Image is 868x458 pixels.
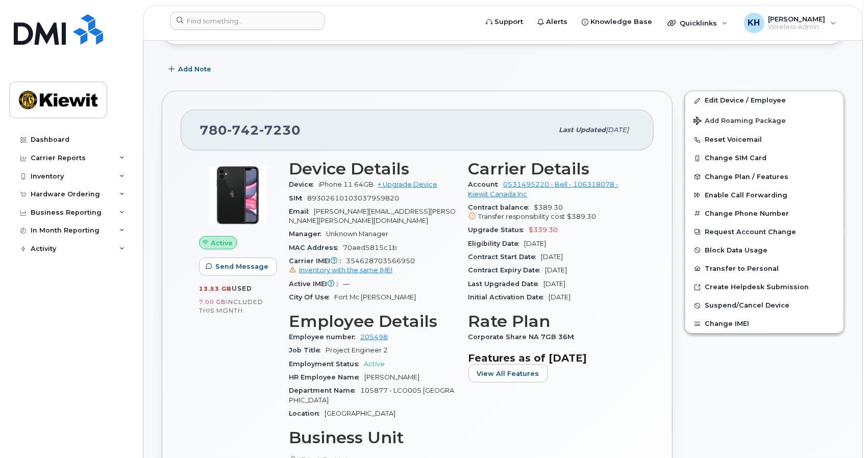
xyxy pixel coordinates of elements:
[326,346,388,354] span: Project Engineer 2
[289,160,456,178] h3: Device Details
[685,296,844,315] button: Suspend/Cancel Device
[549,293,571,301] span: [DATE]
[178,64,211,74] span: Add Note
[318,181,374,188] span: iPhone 11 64GB
[685,91,844,110] a: Edit Device / Employee
[468,352,636,364] h3: Features as of [DATE]
[685,260,844,278] button: Transfer to Personal
[541,253,563,261] span: [DATE]
[360,333,388,341] a: 205498
[468,240,525,247] span: Eligibility Date
[705,302,789,310] span: Suspend/Cancel Device
[685,278,844,296] a: Create Helpdesk Submission
[289,230,326,238] span: Manager
[479,213,565,220] span: Transfer responsibility cost
[590,17,652,27] span: Knowledge Base
[705,191,787,199] span: Enable Call Forwarding
[378,181,437,188] a: + Upgrade Device
[468,160,636,178] h3: Carrier Details
[685,223,844,241] button: Request Account Change
[289,208,456,224] span: [PERSON_NAME][EMAIL_ADDRESS][PERSON_NAME][PERSON_NAME][DOMAIN_NAME]
[545,266,567,274] span: [DATE]
[680,19,717,27] span: Quicklinks
[477,369,539,378] span: View All Features
[748,17,760,29] span: KH
[768,15,826,23] span: [PERSON_NAME]
[289,244,343,251] span: MAC Address
[575,12,659,32] a: Knowledge Base
[479,12,530,32] a: Support
[468,253,541,261] span: Contract Start Date
[685,168,844,186] button: Change Plan / Features
[559,126,606,134] span: Last updated
[289,194,307,202] span: SIM
[544,280,566,288] span: [DATE]
[468,312,636,330] h3: Rate Plan
[693,117,786,126] span: Add Roaming Package
[768,23,826,31] span: Wireless Admin
[685,205,844,223] button: Change Phone Number
[343,280,350,288] span: —
[289,293,334,301] span: City Of Use
[289,373,364,381] span: HR Employee Name
[207,165,268,226] img: iPhone_11.jpg
[334,293,416,301] span: Fort Mc [PERSON_NAME]
[289,387,360,394] span: Department Name
[289,208,314,215] span: Email
[685,131,844,149] button: Reset Voicemail
[468,203,636,222] span: $389.30
[199,258,277,276] button: Send Message
[289,387,454,403] span: 105877 - LCO005 [GEOGRAPHIC_DATA]
[546,17,567,27] span: Alerts
[468,226,529,234] span: Upgrade Status
[162,60,220,79] button: Add Note
[530,12,575,32] a: Alerts
[215,262,268,271] span: Send Message
[468,293,549,301] span: Initial Activation Date
[259,122,301,138] span: 7230
[170,12,325,30] input: Find something...
[364,373,419,381] span: [PERSON_NAME]
[737,13,844,33] div: Kyla Habberfield
[468,181,619,197] a: 0531495220 - Bell - 106318078 - Kiewit Canada Inc
[468,203,534,211] span: Contract balance
[468,333,580,341] span: Corporate Share NA 7GB 36M
[289,410,325,417] span: Location
[468,280,544,288] span: Last Upgraded Date
[705,173,788,181] span: Change Plan / Features
[364,360,385,368] span: Active
[525,240,547,247] span: [DATE]
[326,230,388,238] span: Unknown Manager
[824,414,860,450] iframe: Messenger Launcher
[199,285,232,292] span: 13.53 GB
[685,315,844,333] button: Change IMEI
[289,333,360,341] span: Employee number
[199,298,263,315] span: included this month
[289,181,318,188] span: Device
[468,266,545,274] span: Contract Expiry Date
[200,122,301,138] span: 780
[289,266,392,274] a: Inventory with the same IMEI
[468,181,504,188] span: Account
[685,186,844,205] button: Enable Call Forwarding
[211,238,233,248] span: Active
[343,244,397,251] span: 70aed5815c1b
[289,346,326,354] span: Job Title
[567,213,597,220] span: $389.30
[289,257,346,265] span: Carrier IMEI
[494,17,523,27] span: Support
[685,241,844,260] button: Block Data Usage
[529,226,558,234] span: $339.30
[307,194,399,202] span: 89302610103037959820
[325,410,395,417] span: [GEOGRAPHIC_DATA]
[199,298,226,306] span: 7.00 GB
[289,280,343,288] span: Active IMEI
[468,364,548,383] button: View All Features
[289,312,456,330] h3: Employee Details
[299,266,392,274] span: Inventory with the same IMEI
[685,110,844,131] button: Add Roaming Package
[606,126,629,134] span: [DATE]
[289,257,456,275] span: 354628703566950
[227,122,259,138] span: 742
[685,149,844,167] button: Change SIM Card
